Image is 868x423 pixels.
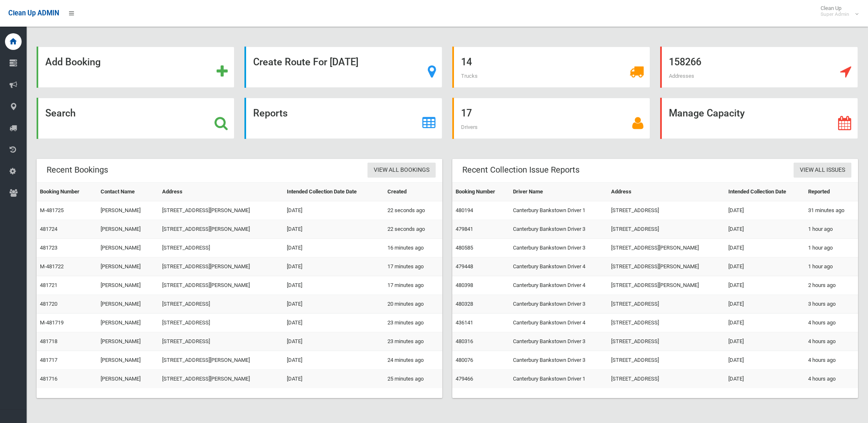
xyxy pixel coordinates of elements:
[725,351,805,370] td: [DATE]
[461,56,472,68] strong: 14
[97,257,159,276] td: [PERSON_NAME]
[384,351,442,370] td: 24 minutes ago
[452,162,589,178] header: Recent Collection Issue Reports
[284,239,385,257] td: [DATE]
[510,276,608,295] td: Canterbury Bankstown Driver 4
[284,257,385,276] td: [DATE]
[608,314,725,332] td: [STREET_ADDRESS]
[40,376,57,382] a: 481716
[461,124,478,130] span: Drivers
[244,47,442,88] a: Create Route For [DATE]
[284,276,385,295] td: [DATE]
[725,295,805,314] td: [DATE]
[284,314,385,332] td: [DATE]
[725,201,805,220] td: [DATE]
[456,319,473,326] a: 436141
[510,183,608,201] th: Driver Name
[805,351,858,370] td: 4 hours ago
[456,301,473,307] a: 480328
[794,163,851,178] a: View All Issues
[37,98,234,139] a: Search
[608,295,725,314] td: [STREET_ADDRESS]
[510,370,608,388] td: Canterbury Bankstown Driver 1
[159,295,283,314] td: [STREET_ADDRESS]
[821,11,849,17] small: Super Admin
[384,314,442,332] td: 23 minutes ago
[608,239,725,257] td: [STREET_ADDRESS][PERSON_NAME]
[510,257,608,276] td: Canterbury Bankstown Driver 4
[725,257,805,276] td: [DATE]
[805,201,858,220] td: 31 minutes ago
[97,239,159,257] td: [PERSON_NAME]
[159,257,283,276] td: [STREET_ADDRESS][PERSON_NAME]
[384,220,442,239] td: 22 seconds ago
[461,73,478,79] span: Trucks
[805,370,858,388] td: 4 hours ago
[159,276,283,295] td: [STREET_ADDRESS][PERSON_NAME]
[97,332,159,351] td: [PERSON_NAME]
[159,239,283,257] td: [STREET_ADDRESS]
[510,332,608,351] td: Canterbury Bankstown Driver 3
[456,338,473,344] a: 480316
[669,73,694,79] span: Addresses
[284,295,385,314] td: [DATE]
[40,207,64,213] a: M-481725
[40,319,64,326] a: M-481719
[608,220,725,239] td: [STREET_ADDRESS]
[608,276,725,295] td: [STREET_ADDRESS][PERSON_NAME]
[608,183,725,201] th: Address
[608,332,725,351] td: [STREET_ADDRESS]
[510,239,608,257] td: Canterbury Bankstown Driver 3
[37,183,97,201] th: Booking Number
[367,163,436,178] a: View All Bookings
[608,201,725,220] td: [STREET_ADDRESS]
[384,201,442,220] td: 22 seconds ago
[456,245,473,251] a: 480585
[805,332,858,351] td: 4 hours ago
[159,332,283,351] td: [STREET_ADDRESS]
[284,351,385,370] td: [DATE]
[805,276,858,295] td: 2 hours ago
[384,370,442,388] td: 25 minutes ago
[159,314,283,332] td: [STREET_ADDRESS]
[45,56,101,68] strong: Add Booking
[97,370,159,388] td: [PERSON_NAME]
[725,370,805,388] td: [DATE]
[456,226,473,232] a: 479841
[159,351,283,370] td: [STREET_ADDRESS][PERSON_NAME]
[253,56,358,68] strong: Create Route For [DATE]
[384,276,442,295] td: 17 minutes ago
[284,370,385,388] td: [DATE]
[40,282,57,288] a: 481721
[608,370,725,388] td: [STREET_ADDRESS]
[456,207,473,213] a: 480194
[805,257,858,276] td: 1 hour ago
[284,201,385,220] td: [DATE]
[384,295,442,314] td: 20 minutes ago
[805,314,858,332] td: 4 hours ago
[660,47,858,88] a: 158266 Addresses
[725,239,805,257] td: [DATE]
[40,245,57,251] a: 481723
[159,370,283,388] td: [STREET_ADDRESS][PERSON_NAME]
[384,183,442,201] th: Created
[159,201,283,220] td: [STREET_ADDRESS][PERSON_NAME]
[456,376,473,382] a: 479466
[725,276,805,295] td: [DATE]
[452,98,650,139] a: 17 Drivers
[461,107,472,119] strong: 17
[660,98,858,139] a: Manage Capacity
[244,98,442,139] a: Reports
[8,9,59,17] span: Clean Up ADMIN
[816,5,858,17] span: Clean Up
[97,314,159,332] td: [PERSON_NAME]
[97,351,159,370] td: [PERSON_NAME]
[669,107,745,119] strong: Manage Capacity
[45,107,76,119] strong: Search
[159,183,283,201] th: Address
[452,47,650,88] a: 14 Trucks
[805,295,858,314] td: 3 hours ago
[608,351,725,370] td: [STREET_ADDRESS]
[37,47,234,88] a: Add Booking
[253,107,288,119] strong: Reports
